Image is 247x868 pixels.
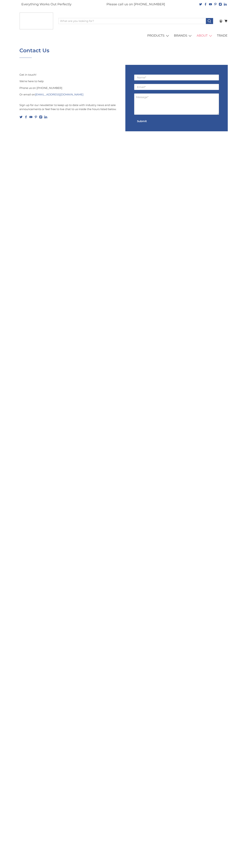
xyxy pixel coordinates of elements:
[21,2,72,7] p: Everything Works Out Perfectly
[134,84,219,90] input: Email*
[19,79,122,83] p: We're here to help
[35,93,84,96] a: [EMAIL_ADDRESS][DOMAIN_NAME]
[134,118,150,124] button: Submit
[58,18,206,24] input: What are you looking for?
[18,31,230,41] nav: main navigation
[106,2,165,7] p: Please call us on [PHONE_NUMBER]
[215,31,230,41] a: TRADE
[19,48,49,54] h1: Contact Us
[19,93,122,97] p: Or email on
[19,86,122,90] p: Phone us on [PHONE_NUMBER]
[145,31,172,41] a: PRODUCTS
[172,31,195,41] a: BRANDS
[134,75,219,81] input: Name*
[19,65,122,77] p: Get in touch!
[19,99,122,111] p: Sign up for our newsletter to keep up to date with industry news and sale announcements or feel f...
[195,31,215,41] a: ABOUT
